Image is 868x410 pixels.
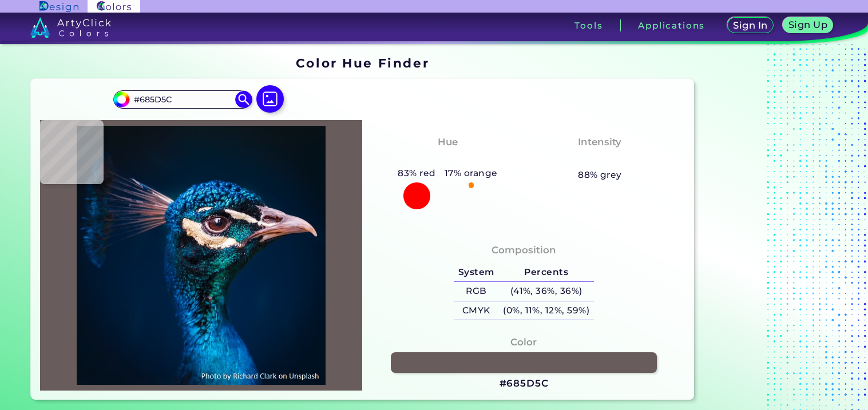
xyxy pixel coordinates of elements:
[790,21,826,29] h5: Sign Up
[578,168,622,182] h5: 88% grey
[498,301,593,320] h5: (0%, 11%, 12%, 59%)
[256,85,284,113] img: icon picture
[729,18,771,33] a: Sign In
[130,91,236,107] input: type color..
[454,301,498,320] h5: CMYK
[440,166,502,181] h5: 17% orange
[39,1,78,12] img: ArtyClick Design logo
[296,54,429,71] h1: Color Hue Finder
[46,126,357,385] img: img_pavlin.jpg
[584,152,616,166] h3: Pale
[574,21,603,30] h3: Tools
[492,242,556,258] h4: Composition
[438,134,458,150] h4: Hue
[411,152,484,166] h3: Orangy Red
[30,17,111,38] img: logo_artyclick_colors_white.svg
[638,21,705,30] h3: Applications
[510,334,537,351] h4: Color
[500,377,549,391] h3: #685D5C
[235,91,252,108] img: icon search
[394,166,441,181] h5: 83% red
[699,52,842,404] iframe: Advertisement
[498,263,593,282] h5: Percents
[578,134,621,150] h4: Intensity
[454,263,498,282] h5: System
[785,18,831,33] a: Sign Up
[735,21,766,30] h5: Sign In
[454,282,498,301] h5: RGB
[498,282,593,301] h5: (41%, 36%, 36%)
